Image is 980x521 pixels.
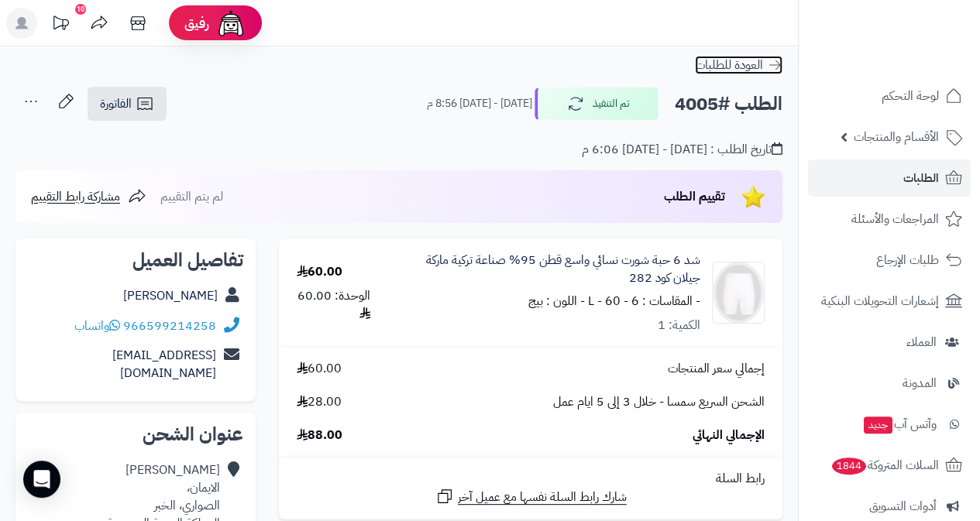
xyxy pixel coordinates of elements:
[88,87,167,121] a: الفاتورة
[808,242,971,279] a: طلبات الإرجاع
[528,292,585,310] small: - اللون : بيج
[215,8,246,39] img: ai-face.png
[100,94,132,113] span: الفاتورة
[285,470,776,488] div: رابط السلة
[123,317,216,335] a: 966599214258
[695,56,763,74] span: العودة للطلبات
[160,187,223,206] span: لم يتم التقييم
[23,461,60,498] div: Open Intercom Messenger
[830,454,939,476] span: السلات المتروكة
[903,372,937,394] span: المدونة
[664,187,725,206] span: تقييم الطلب
[808,447,971,484] a: السلات المتروكة1844
[184,14,209,33] span: رفيق
[876,249,939,271] span: طلبات الإرجاع
[74,317,120,335] a: واتساب
[808,77,971,115] a: لوحة التحكم
[693,427,765,444] span: الإجمالي النهائي
[435,487,627,506] a: شارك رابط السلة نفسها مع عميل آخر
[427,96,532,111] small: [DATE] - [DATE] 8:56 م
[864,416,892,434] span: جديد
[297,287,370,323] div: الوحدة: 60.00
[808,365,971,402] a: المدونة
[808,406,971,443] a: وآتس آبجديد
[808,283,971,320] a: إشعارات التحويلات البنكية
[658,317,700,334] div: الكمية: 1
[713,262,764,324] img: 1755187596-282-1-90x90.png
[668,360,765,378] span: إجمالي سعر المنتجات
[297,360,342,378] span: 60.00
[535,87,658,120] button: تم التنفيذ
[458,488,627,506] span: شارك رابط السلة نفسها مع عميل آخر
[553,393,765,411] span: الشحن السريع سمسا - خلال 3 إلى 5 ايام عمل
[821,290,939,312] span: إشعارات التحويلات البنكية
[882,85,939,107] span: لوحة التحكم
[832,458,866,475] span: 1844
[406,252,700,287] a: شد 6 حبة شورت نسائي واسع قطن 95% صناعة تركية ماركة جيلان كود 282
[862,413,937,435] span: وآتس آب
[31,187,120,206] span: مشاركة رابط التقييم
[808,201,971,238] a: المراجعات والأسئلة
[28,251,243,269] h2: تفاصيل العميل
[297,427,342,444] span: 88.00
[31,187,146,206] a: مشاركة رابط التقييم
[297,393,342,411] span: 28.00
[41,8,80,43] a: تحديثات المنصة
[906,331,937,353] span: العملاء
[695,56,782,74] a: العودة للطلبات
[123,286,218,305] a: [PERSON_NAME]
[582,141,782,159] div: تاريخ الطلب : [DATE] - [DATE] 6:06 م
[851,208,939,230] span: المراجعات والأسئلة
[903,167,939,189] span: الطلبات
[869,495,937,517] span: أدوات التسويق
[808,159,971,197] a: الطلبات
[297,263,342,281] div: 60.00
[808,324,971,361] a: العملاء
[675,88,782,120] h2: الطلب #4005
[112,346,216,382] a: [EMAIL_ADDRESS][DOMAIN_NAME]
[854,126,939,148] span: الأقسام والمنتجات
[28,425,243,444] h2: عنوان الشحن
[75,4,86,15] div: 10
[588,292,700,310] small: - المقاسات : L - 60 - 6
